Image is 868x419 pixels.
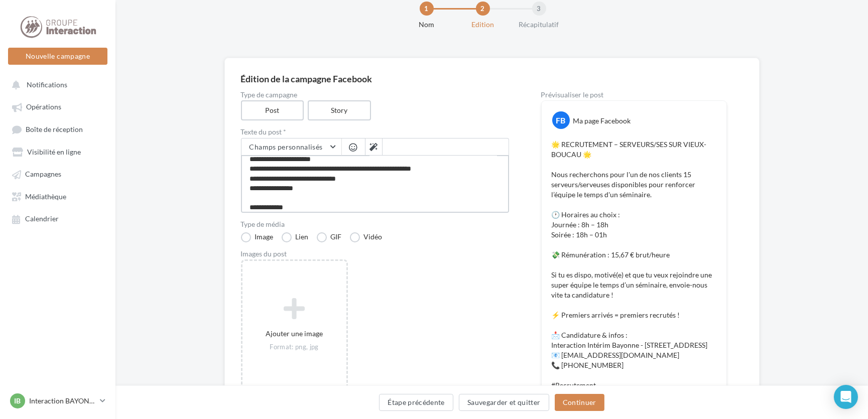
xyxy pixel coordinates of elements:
span: Notifications [27,80,67,89]
button: Notifications [6,75,105,93]
label: Story [308,100,371,120]
span: Boîte de réception [26,125,83,133]
button: Étape précédente [379,394,453,411]
label: GIF [317,232,342,242]
p: Interaction BAYONNE [29,396,96,406]
div: Images du post [241,250,509,257]
span: Visibilité en ligne [27,148,81,156]
span: Médiathèque [25,192,66,201]
button: Champs personnalisés [241,138,341,156]
div: 1 [420,2,434,16]
span: Opérations [26,103,61,111]
a: Campagnes [6,165,109,183]
span: Champs personnalisés [250,143,323,151]
p: 🌟 RECRUTEMENT – SERVEURS/SES SUR VIEUX-BOUCAU 🌟 Nous recherchons pour l'un de nos clients 15 serv... [552,139,716,390]
div: Récapitulatif [507,20,571,30]
label: Type de campagne [241,91,509,98]
label: Post [241,100,304,120]
button: Sauvegarder et quitter [459,394,549,411]
label: Vidéo [350,232,383,242]
span: Calendrier [25,215,59,223]
div: Ma page Facebook [573,116,631,126]
div: Édition de la campagne Facebook [241,74,743,83]
a: Médiathèque [6,187,109,205]
button: Continuer [555,394,604,411]
span: Campagnes [25,170,61,179]
button: Nouvelle campagne [8,48,107,65]
div: Nom [395,20,459,30]
a: Calendrier [6,209,109,227]
label: Texte du post * [241,128,509,135]
label: Image [241,232,274,242]
div: 2 [476,2,490,16]
div: Open Intercom Messenger [834,385,858,409]
div: Edition [451,20,515,30]
a: Visibilité en ligne [6,143,109,161]
a: Boîte de réception [6,120,109,138]
a: Opérations [6,97,109,115]
label: Lien [282,232,309,242]
div: FB [552,111,570,129]
div: Prévisualiser le post [541,91,727,98]
a: IB Interaction BAYONNE [8,391,107,410]
div: 3 [532,2,546,16]
label: Type de média [241,221,509,228]
span: IB [15,396,21,406]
